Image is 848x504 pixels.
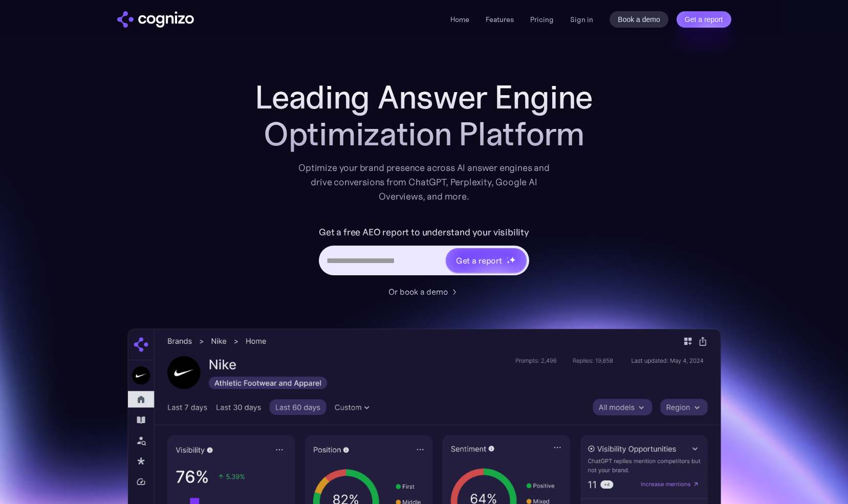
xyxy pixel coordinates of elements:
a: Sign in [570,13,593,26]
div: Optimize your brand presence across AI answer engines and drive conversions from ChatGPT, Perplex... [298,161,550,204]
div: Or book a demo [388,286,448,298]
img: star [509,256,516,263]
label: Get a free AEO report to understand your visibility [319,224,529,240]
a: Book a demo [610,11,668,28]
div: Get a report [456,254,502,267]
img: cognizo logo [117,11,194,28]
a: Pricing [530,15,554,24]
a: Get a report [677,11,731,28]
a: Get a reportstarstarstar [445,247,528,274]
img: star [507,257,508,258]
a: Features [486,15,514,24]
form: Hero URL Input Form [319,224,529,280]
a: Home [450,15,469,24]
a: Or book a demo [388,286,460,298]
h1: Leading Answer Engine Optimization Platform [220,79,629,152]
a: home [117,11,194,28]
img: star [507,260,510,264]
